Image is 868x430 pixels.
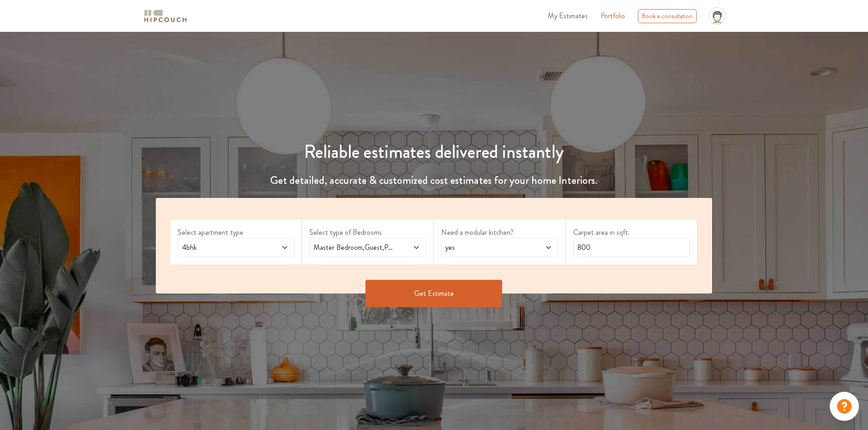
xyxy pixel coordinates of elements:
[312,242,393,253] span: Master Bedroom,Guest,Parents,Kids Bedroom
[573,238,690,257] input: Enter area sqft
[573,227,690,238] label: Carpet area in sqft.
[601,10,625,21] a: Portfolio
[143,6,188,26] span: logo-horizontal.svg
[548,10,588,21] span: My Estimates
[441,227,558,238] label: Need a modular kitchen?
[150,141,718,163] h1: Reliable estimates delivered instantly
[180,242,262,253] span: 4bhk
[178,227,294,238] label: Select apartment type
[638,9,697,23] div: Book a consultation
[150,174,718,187] h4: Get detailed, accurate & customized cost estimates for your home Interiors.
[309,227,426,238] label: Select type of Bedrooms
[443,242,525,253] span: yes
[365,280,502,307] button: Get Estimate
[143,8,188,24] img: logo-horizontal.svg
